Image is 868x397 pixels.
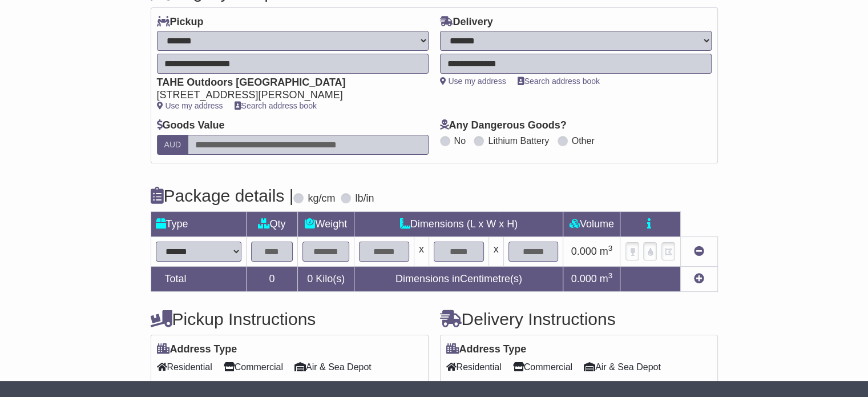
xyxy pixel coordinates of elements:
[224,358,283,376] span: Commercial
[600,246,613,257] span: m
[608,244,613,252] sup: 3
[694,246,704,257] a: Remove this item
[440,16,493,29] label: Delivery
[157,343,237,356] label: Address Type
[600,273,613,284] span: m
[694,273,704,284] a: Add new item
[518,77,600,86] a: Search address book
[157,135,189,155] label: AUD
[446,358,502,376] span: Residential
[446,343,527,356] label: Address Type
[157,77,417,89] div: TAHE Outdoors [GEOGRAPHIC_DATA]
[488,236,503,266] td: x
[354,211,563,236] td: Dimensions (L x W x H)
[440,119,567,132] label: Any Dangerous Goods?
[151,186,294,205] h4: Package details |
[307,273,313,284] span: 0
[355,193,374,205] label: lb/in
[157,89,417,102] div: [STREET_ADDRESS][PERSON_NAME]
[151,266,246,291] td: Total
[572,135,595,146] label: Other
[414,236,429,266] td: x
[151,211,246,236] td: Type
[157,119,225,132] label: Goods Value
[294,358,372,376] span: Air & Sea Depot
[440,310,718,328] h4: Delivery Instructions
[571,273,597,284] span: 0.000
[308,193,335,205] label: kg/cm
[488,135,549,146] label: Lithium Battery
[608,271,613,280] sup: 3
[571,246,597,257] span: 0.000
[354,266,563,291] td: Dimensions in Centimetre(s)
[151,310,429,328] h4: Pickup Instructions
[157,101,223,110] a: Use my address
[246,266,298,291] td: 0
[563,211,620,236] td: Volume
[246,211,298,236] td: Qty
[584,358,661,376] span: Air & Sea Depot
[298,266,354,291] td: Kilo(s)
[298,211,354,236] td: Weight
[157,358,212,376] span: Residential
[440,77,506,86] a: Use my address
[454,135,466,146] label: No
[157,16,204,29] label: Pickup
[235,101,317,110] a: Search address book
[513,358,572,376] span: Commercial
